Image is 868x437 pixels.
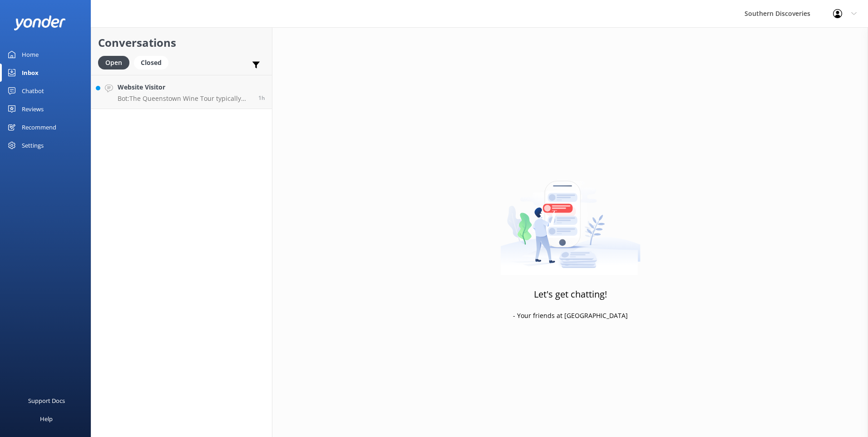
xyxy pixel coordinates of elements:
[22,136,44,154] div: Settings
[500,162,641,275] img: artwork of a man stealing a conversation from at giant smartphone
[258,94,265,102] span: Sep 20 2025 11:10am (UTC +12:00) Pacific/Auckland
[534,287,607,302] h3: Let's get chatting!
[513,311,628,321] p: - Your friends at [GEOGRAPHIC_DATA]
[91,75,272,109] a: Website VisitorBot:The Queenstown Wine Tour typically visits [PERSON_NAME] Wines, [GEOGRAPHIC_DAT...
[28,392,65,410] div: Support Docs
[22,118,56,136] div: Recommend
[14,15,66,30] img: yonder-white-logo.png
[98,57,134,67] a: Open
[118,94,252,103] p: Bot: The Queenstown Wine Tour typically visits [PERSON_NAME] Wines, [GEOGRAPHIC_DATA], [GEOGRAPHI...
[134,57,173,67] a: Closed
[22,45,39,64] div: Home
[134,56,168,70] div: Closed
[40,410,53,428] div: Help
[22,100,44,118] div: Reviews
[118,82,252,92] h4: Website Visitor
[22,82,44,100] div: Chatbot
[98,56,129,70] div: Open
[98,34,265,51] h2: Conversations
[22,64,39,82] div: Inbox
